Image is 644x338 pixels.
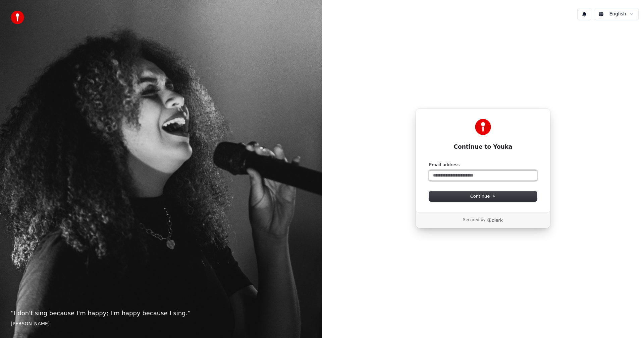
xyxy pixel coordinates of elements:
a: Clerk logo [487,218,503,222]
img: youka [11,11,24,24]
img: Youka [475,119,491,135]
footer: [PERSON_NAME] [11,321,311,327]
h1: Continue to Youka [429,143,537,151]
label: Email address [429,162,460,168]
span: Continue [470,193,496,199]
p: “ I don't sing because I'm happy; I'm happy because I sing. ” [11,309,311,318]
button: Continue [429,191,537,201]
p: Secured by [463,217,485,223]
